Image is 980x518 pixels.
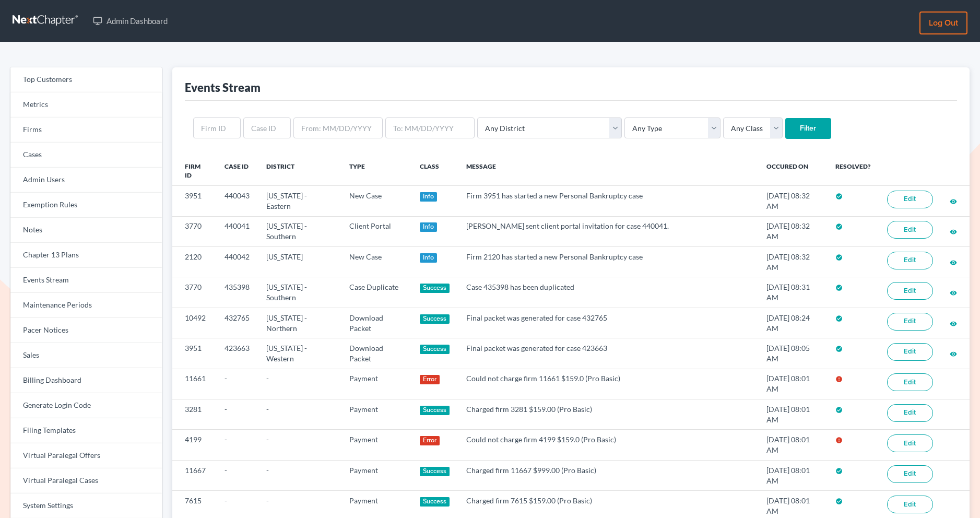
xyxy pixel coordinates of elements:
[758,186,827,216] td: [DATE] 08:32 AM
[950,349,957,358] a: visibility
[420,314,450,324] div: Success
[420,284,450,293] div: Success
[293,117,383,138] input: From: MM/DD/YYYY
[458,156,758,186] th: Message
[458,216,758,246] td: [PERSON_NAME] sent client portal invitation for case 440041.
[887,465,933,483] a: Edit
[835,193,843,200] i: check_circle
[216,338,258,369] td: 423663
[172,430,216,460] td: 4199
[216,399,258,430] td: -
[420,436,440,445] div: Error
[341,216,411,246] td: Client Portal
[258,247,341,277] td: [US_STATE]
[950,228,957,236] i: visibility
[88,11,173,30] a: Admin Dashboard
[341,247,411,277] td: New Case
[887,373,933,391] a: Edit
[258,460,341,490] td: -
[950,257,957,266] a: visibility
[10,143,162,168] a: Cases
[10,368,162,393] a: Billing Dashboard
[420,222,438,232] div: Info
[172,216,216,246] td: 3770
[887,313,933,331] a: Edit
[887,404,933,422] a: Edit
[458,247,758,277] td: Firm 2120 has started a new Personal Bankruptcy case
[827,156,879,186] th: Resolved?
[341,338,411,369] td: Download Packet
[341,277,411,308] td: Case Duplicate
[10,218,162,243] a: Notes
[420,406,450,415] div: Success
[341,430,411,460] td: Payment
[835,254,843,261] i: check_circle
[458,186,758,216] td: Firm 3951 has started a new Personal Bankruptcy case
[458,460,758,490] td: Charged firm 11667 $999.00 (Pro Basic)
[835,315,843,322] i: check_circle
[172,277,216,308] td: 3770
[835,467,843,475] i: check_circle
[887,191,933,208] a: Edit
[950,259,957,266] i: visibility
[835,437,843,444] i: error
[172,338,216,369] td: 3951
[950,227,957,236] a: visibility
[258,430,341,460] td: -
[216,277,258,308] td: 435398
[243,117,291,138] input: Case ID
[258,369,341,399] td: -
[950,319,957,327] a: visibility
[193,117,241,138] input: Firm ID
[758,430,827,460] td: [DATE] 08:01 AM
[758,460,827,490] td: [DATE] 08:01 AM
[887,252,933,269] a: Edit
[758,338,827,369] td: [DATE] 08:05 AM
[10,168,162,193] a: Admin Users
[758,369,827,399] td: [DATE] 08:01 AM
[758,156,827,186] th: Occured On
[10,393,162,418] a: Generate Login Code
[785,118,831,139] input: Filter
[420,375,440,384] div: Error
[887,496,933,513] a: Edit
[172,247,216,277] td: 2120
[758,277,827,308] td: [DATE] 08:31 AM
[10,92,162,117] a: Metrics
[10,117,162,143] a: Firms
[420,192,438,202] div: Info
[216,308,258,338] td: 432765
[341,186,411,216] td: New Case
[258,216,341,246] td: [US_STATE] - Southern
[185,80,261,95] div: Events Stream
[258,308,341,338] td: [US_STATE] - Northern
[420,497,450,507] div: Success
[172,369,216,399] td: 11661
[10,67,162,92] a: Top Customers
[758,216,827,246] td: [DATE] 08:32 AM
[10,468,162,493] a: Virtual Paralegal Cases
[172,186,216,216] td: 3951
[458,369,758,399] td: Could not charge firm 11661 $159.0 (Pro Basic)
[216,430,258,460] td: -
[10,343,162,368] a: Sales
[258,277,341,308] td: [US_STATE] - Southern
[887,282,933,300] a: Edit
[950,350,957,358] i: visibility
[919,11,967,34] a: Log out
[216,460,258,490] td: -
[458,430,758,460] td: Could not charge firm 4199 $159.0 (Pro Basic)
[835,498,843,505] i: check_circle
[411,156,458,186] th: Class
[172,308,216,338] td: 10492
[835,223,843,230] i: check_circle
[172,156,216,186] th: Firm ID
[458,338,758,369] td: Final packet was generated for case 423663
[950,320,957,327] i: visibility
[10,268,162,293] a: Events Stream
[758,399,827,430] td: [DATE] 08:01 AM
[216,186,258,216] td: 440043
[835,345,843,352] i: check_circle
[458,308,758,338] td: Final packet was generated for case 432765
[216,156,258,186] th: Case ID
